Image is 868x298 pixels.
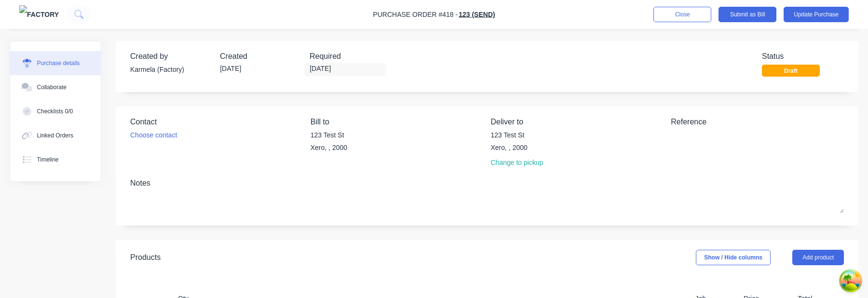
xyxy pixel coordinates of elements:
a: 123 (Send) [459,11,495,18]
div: Checklists 0/0 [37,107,73,116]
button: Linked Orders [10,123,101,148]
div: Karmela (Factory) [130,65,212,75]
div: Timeline [37,155,59,164]
button: Add product [792,250,844,265]
div: Purchase Order #418 - [373,10,458,20]
button: Purchase details [10,51,101,75]
button: Close [653,7,711,22]
div: Xero, , 2000 [311,143,347,153]
div: Deliver to [491,116,664,128]
button: Timeline [10,148,101,172]
button: Open Tanstack query devtools [841,271,860,290]
div: Created [220,51,302,62]
div: Reference [671,116,844,128]
div: Status [762,51,844,62]
div: 123 Test St [311,130,347,140]
div: Products [130,252,161,263]
div: 123 Test St [491,130,543,140]
button: Checklists 0/0 [10,99,101,123]
button: Collaborate [10,75,101,99]
div: Purchase details [37,59,80,68]
div: Notes [130,177,844,189]
button: Update Purchase [784,7,849,22]
div: Choose contact [130,130,177,140]
div: Linked Orders [37,131,73,140]
div: Required [310,51,392,62]
button: Show / Hide columns [696,250,771,265]
div: Contact [130,116,303,128]
img: Factory [19,5,59,24]
button: Submit as Bill [719,7,776,22]
div: Xero, , 2000 [491,143,543,153]
div: Created by [130,51,212,62]
div: Change to pickup [491,158,543,168]
div: Draft [762,65,820,77]
div: Bill to [311,116,484,128]
div: Collaborate [37,83,67,92]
